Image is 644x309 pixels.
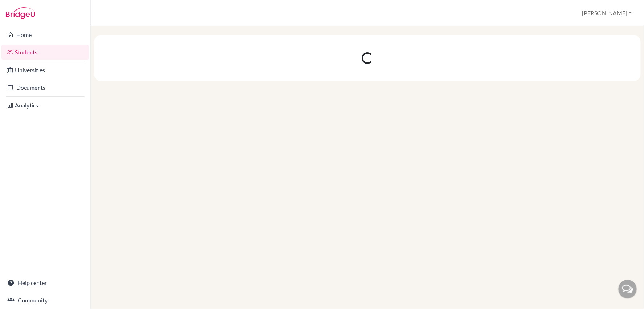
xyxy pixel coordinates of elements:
button: [PERSON_NAME] [579,6,635,20]
img: Bridge-U [6,7,35,19]
span: Help [17,5,32,12]
a: Documents [1,80,89,95]
a: Universities [1,63,89,77]
a: Help center [1,276,89,290]
a: Students [1,45,89,60]
a: Analytics [1,98,89,113]
a: Home [1,28,89,42]
a: Community [1,293,89,308]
